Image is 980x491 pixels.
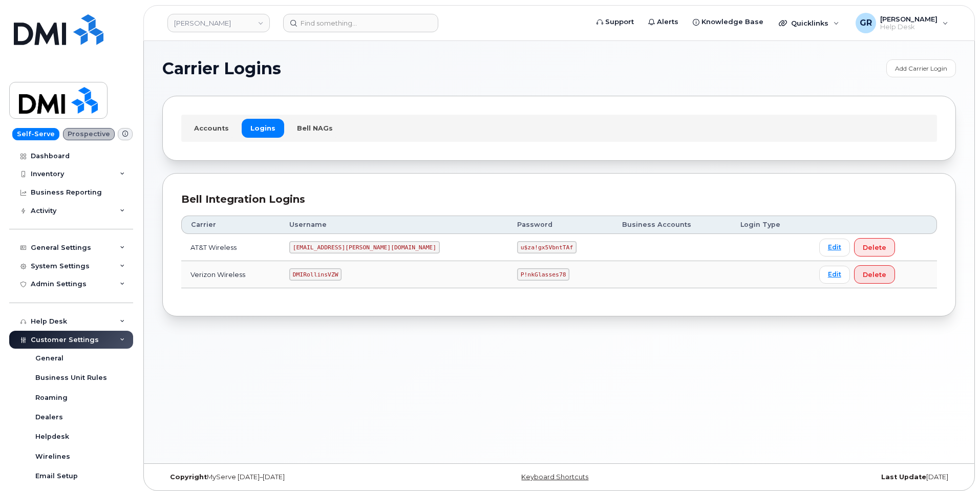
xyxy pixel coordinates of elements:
[521,473,588,481] a: Keyboard Shortcuts
[170,473,207,481] strong: Copyright
[517,241,577,253] code: u$za!gx5VbntTAf
[185,119,238,137] a: Accounts
[863,270,886,280] span: Delete
[288,119,342,137] a: Bell NAGs
[289,241,440,253] code: [EMAIL_ADDRESS][PERSON_NAME][DOMAIN_NAME]
[517,268,569,281] code: P!nkGlasses78
[181,234,280,261] td: AT&T Wireless
[854,238,895,257] button: Delete
[863,243,886,252] span: Delete
[280,216,508,234] th: Username
[819,266,850,284] a: Edit
[181,261,280,288] td: Verizon Wireless
[886,59,956,77] a: Add Carrier Login
[854,265,895,284] button: Delete
[691,473,956,481] div: [DATE]
[162,61,281,76] span: Carrier Logins
[289,268,342,281] code: DMIRollinsVZW
[181,192,937,207] div: Bell Integration Logins
[162,473,427,481] div: MyServe [DATE]–[DATE]
[881,473,926,481] strong: Last Update
[181,216,280,234] th: Carrier
[508,216,613,234] th: Password
[731,216,810,234] th: Login Type
[819,239,850,257] a: Edit
[613,216,731,234] th: Business Accounts
[242,119,284,137] a: Logins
